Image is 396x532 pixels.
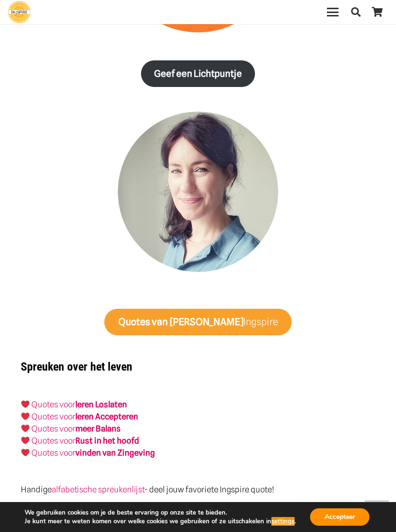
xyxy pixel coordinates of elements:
a: Ingspire - het zingevingsplatform met de mooiste spreuken en gouden inzichten over het leven [8,1,30,23]
img: ❤ [21,400,29,408]
strong: meer Balans [75,424,121,433]
img: ❤ [21,436,29,445]
a: Quotes van [PERSON_NAME]Ingspire [104,309,292,336]
strong: Rust in het hoofd [75,436,139,446]
p: Handige - deel jouw favoriete Ingspire quote! [21,484,376,496]
a: leren Loslaten [75,400,127,409]
a: Quotes voorRust in het hoofd [31,436,139,446]
img: ❤ [21,412,29,420]
a: Geef een Lichtpuntje [141,60,255,87]
img: ❤ [21,448,29,457]
a: Quotes voor [31,400,75,409]
a: Terug naar top [365,501,389,525]
strong: Spreuken over het leven [21,360,132,374]
strong: Quotes [118,316,150,328]
a: Quotes voor [31,412,75,421]
a: alfabetische spreukenlijst [52,485,144,494]
p: Je kunt meer te weten komen over welke cookies we gebruiken of ze uitschakelen in . [25,517,296,526]
button: Accepteer [310,508,369,526]
button: settings [271,517,295,526]
a: Quotes voormeer Balans [31,424,121,433]
a: Menu [321,6,345,18]
strong: Geef een Lichtpuntje [154,68,242,79]
img: Inge Geertzen - schrijfster Ingspire.nl, markteer en handmassage therapeut [113,112,283,281]
a: Quotes voorvinden van Zingeving [31,448,155,458]
img: ❤ [21,424,29,432]
p: We gebruiken cookies om je de beste ervaring op onze site te bieden. [25,508,296,517]
strong: van [PERSON_NAME] [152,316,243,328]
a: leren Accepteren [75,412,138,421]
strong: vinden van Zingeving [75,448,155,458]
